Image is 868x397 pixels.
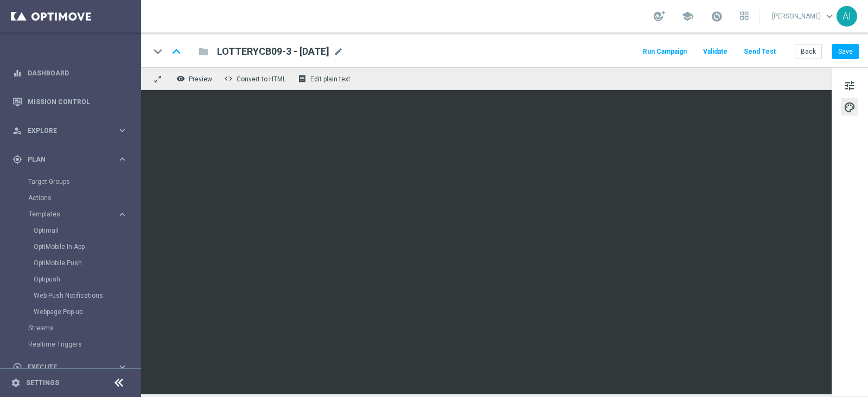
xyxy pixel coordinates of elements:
a: [PERSON_NAME]keyboard_arrow_down [771,8,837,24]
span: mode_edit [334,47,343,56]
a: Realtime Triggers [28,340,113,349]
div: Actions [28,190,140,206]
button: Templates keyboard_arrow_right [28,210,128,219]
span: school [681,10,693,22]
span: keyboard_arrow_down [824,10,835,22]
span: Preview [189,75,212,83]
button: Back [795,44,822,59]
div: Explore [12,126,117,136]
i: person_search [12,126,22,136]
i: gps_fixed [12,155,22,164]
i: keyboard_arrow_right [117,154,127,164]
span: palette [844,100,856,114]
span: Convert to HTML [237,75,286,83]
div: Dashboard [12,59,127,87]
button: Run Campaign [641,44,688,59]
button: Save [832,44,859,59]
span: Edit plain text [310,75,350,83]
div: Templates [28,206,140,320]
div: Streams [28,320,140,336]
span: Templates [29,211,106,217]
div: Optipush [34,271,140,287]
i: keyboard_arrow_right [117,362,127,372]
div: Plan [12,155,117,164]
i: settings [11,378,21,388]
i: keyboard_arrow_right [117,125,127,136]
button: equalizer Dashboard [12,69,128,78]
a: Mission Control [28,87,127,116]
a: Webpage Pop-up [34,308,113,316]
div: OptiMobile Push [34,255,140,271]
i: equalizer [12,68,22,78]
button: palette [841,98,858,116]
div: OptiMobile In-App [34,239,140,255]
button: Mission Control [12,98,128,106]
div: Mission Control [12,87,127,116]
button: Validate [701,44,729,59]
button: receipt Edit plain text [295,72,355,86]
a: Web Push Notifications [34,291,113,300]
button: code Convert to HTML [221,72,291,86]
button: remove_red_eye Preview [174,72,217,86]
button: person_search Explore keyboard_arrow_right [12,126,128,135]
div: Realtime Triggers [28,336,140,353]
a: Streams [28,324,113,332]
i: keyboard_arrow_up [168,43,184,60]
div: Web Push Notifications [34,287,140,304]
button: gps_fixed Plan keyboard_arrow_right [12,155,128,164]
div: Webpage Pop-up [34,304,140,320]
div: AI [837,6,857,27]
i: play_circle_outline [12,362,22,372]
div: Execute [12,362,117,372]
a: Actions [28,194,113,202]
a: OptiMobile Push [34,259,113,267]
a: Dashboard [28,59,127,87]
div: Optimail [34,222,140,239]
a: Optimail [34,226,113,235]
span: Plan [28,156,117,163]
i: keyboard_arrow_right [117,209,127,220]
div: Target Groups [28,174,140,190]
i: remove_red_eye [176,74,185,83]
a: Target Groups [28,177,113,186]
span: Explore [28,127,117,134]
span: Validate [703,48,727,55]
div: Templates [29,211,117,217]
button: Send Test [742,44,777,59]
a: Settings [26,380,59,386]
button: play_circle_outline Execute keyboard_arrow_right [12,363,128,372]
i: receipt [298,74,307,83]
span: tune [844,79,856,93]
span: LOTTERYCB09-3 - 09.10.2025 [217,45,329,58]
span: Execute [28,364,117,370]
span: code [224,74,233,83]
button: tune [841,76,858,94]
a: Optipush [34,275,113,284]
a: OptiMobile In-App [34,242,113,251]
